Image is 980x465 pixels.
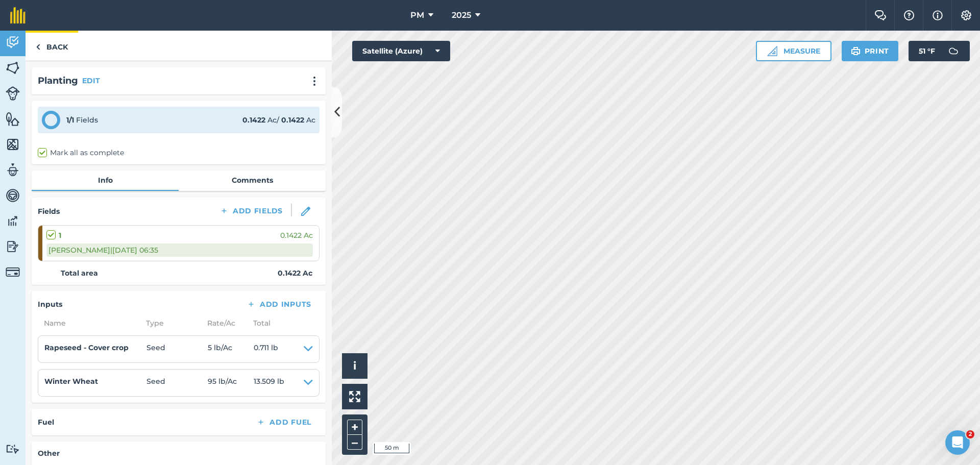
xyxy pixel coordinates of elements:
[38,148,124,158] label: Mark all as complete
[767,46,777,56] img: Ruler icon
[248,415,320,429] button: Add Fuel
[308,76,321,86] img: svg+xml;base64,PHN2ZyB4bWxucz0iaHR0cDovL3d3dy53My5vcmcvMjAwMC9zdmciIHdpZHRoPSIyMCIgaGVpZ2h0PSIyNC...
[179,170,326,190] a: Comments
[46,243,313,257] div: [PERSON_NAME] | [DATE] 06:35
[851,45,861,57] img: svg+xml;base64,PHN2ZyB4bWxucz0iaHR0cDovL3d3dy53My5vcmcvMjAwMC9zdmciIHdpZHRoPSIxOSIgaGVpZ2h0PSIyNC...
[6,213,20,229] img: svg+xml;base64,PD94bWwgdmVyc2lvbj0iMS4wIiBlbmNvZGluZz0idXRmLTgiPz4KPCEtLSBHZW5lcmF0b3I6IEFkb2JlIE...
[242,114,315,126] div: Ac / Ac
[38,317,140,329] span: Name
[301,207,310,216] img: svg+xml;base64,PHN2ZyB3aWR0aD0iMTgiIGhlaWdodD0iMTgiIHZpZXdCb3g9IjAgMCAxOCAxOCIgZmlsbD0ibm9uZSIgeG...
[919,41,935,61] span: 51 ° F
[44,342,146,353] h4: Rapeseed - Cover crop
[903,10,915,20] img: A question mark icon
[6,188,20,203] img: svg+xml;base64,PD94bWwgdmVyc2lvbj0iMS4wIiBlbmNvZGluZz0idXRmLTgiPz4KPCEtLSBHZW5lcmF0b3I6IEFkb2JlIE...
[211,204,291,218] button: Add Fields
[756,41,831,61] button: Measure
[943,41,964,61] img: svg+xml;base64,PD94bWwgdmVyc2lvbj0iMS4wIiBlbmNvZGluZz0idXRmLTgiPz4KPCEtLSBHZW5lcmF0b3I6IEFkb2JlIE...
[966,430,974,438] span: 2
[38,74,78,88] h2: Planting
[280,230,313,241] span: 0.1422 Ac
[61,267,98,279] strong: Total area
[146,342,208,356] span: Seed
[6,239,20,254] img: svg+xml;base64,PD94bWwgdmVyc2lvbj0iMS4wIiBlbmNvZGluZz0idXRmLTgiPz4KPCEtLSBHZW5lcmF0b3I6IEFkb2JlIE...
[201,317,247,329] span: Rate/ Ac
[353,359,356,372] span: i
[6,60,20,76] img: svg+xml;base64,PHN2ZyB4bWxucz0iaHR0cDovL3d3dy53My5vcmcvMjAwMC9zdmciIHdpZHRoPSI1NiIgaGVpZ2h0PSI2MC...
[6,265,20,279] img: svg+xml;base64,PD94bWwgdmVyc2lvbj0iMS4wIiBlbmNvZGluZz0idXRmLTgiPz4KPCEtLSBHZW5lcmF0b3I6IEFkb2JlIE...
[6,444,20,454] img: svg+xml;base64,PD94bWwgdmVyc2lvbj0iMS4wIiBlbmNvZGluZz0idXRmLTgiPz4KPCEtLSBHZW5lcmF0b3I6IEFkb2JlIE...
[874,10,887,20] img: Two speech bubbles overlapping with the left bubble in the forefront
[410,9,424,21] span: PM
[59,230,61,241] strong: 1
[349,391,360,402] img: Four arrows, one pointing top left, one top right, one bottom right and the last bottom left
[238,297,320,311] button: Add Inputs
[32,170,179,190] a: Info
[909,41,970,61] button: 51 °F
[254,376,284,390] span: 13.509 lb
[347,435,362,450] button: –
[140,317,201,329] span: Type
[281,115,304,125] strong: 0.1422
[6,111,20,127] img: svg+xml;base64,PHN2ZyB4bWxucz0iaHR0cDovL3d3dy53My5vcmcvMjAwMC9zdmciIHdpZHRoPSI1NiIgaGVpZ2h0PSI2MC...
[933,9,943,21] img: svg+xml;base64,PHN2ZyB4bWxucz0iaHR0cDovL3d3dy53My5vcmcvMjAwMC9zdmciIHdpZHRoPSIxNyIgaGVpZ2h0PSIxNy...
[254,342,278,356] span: 0.711 lb
[66,115,74,125] strong: 1 / 1
[6,86,20,101] img: svg+xml;base64,PD94bWwgdmVyc2lvbj0iMS4wIiBlbmNvZGluZz0idXRmLTgiPz4KPCEtLSBHZW5lcmF0b3I6IEFkb2JlIE...
[278,267,312,279] strong: 0.1422 Ac
[26,31,78,61] a: Back
[352,41,450,61] button: Satellite (Azure)
[36,41,40,53] img: svg+xml;base64,PHN2ZyB4bWxucz0iaHR0cDovL3d3dy53My5vcmcvMjAwMC9zdmciIHdpZHRoPSI5IiBoZWlnaHQ9IjI0Ii...
[38,448,320,459] h4: Other
[44,376,313,390] summary: Winter WheatSeed95 lb/Ac13.509 lb
[247,317,271,329] span: Total
[82,75,100,86] button: EDIT
[342,353,367,379] button: i
[208,376,254,390] span: 95 lb / Ac
[945,430,970,455] iframe: Intercom live chat
[347,420,362,435] button: +
[6,162,20,178] img: svg+xml;base64,PD94bWwgdmVyc2lvbj0iMS4wIiBlbmNvZGluZz0idXRmLTgiPz4KPCEtLSBHZW5lcmF0b3I6IEFkb2JlIE...
[38,206,60,217] h4: Fields
[960,10,972,20] img: A cog icon
[242,115,265,125] strong: 0.1422
[66,114,98,126] div: Fields
[6,137,20,152] img: svg+xml;base64,PHN2ZyB4bWxucz0iaHR0cDovL3d3dy53My5vcmcvMjAwMC9zdmciIHdpZHRoPSI1NiIgaGVpZ2h0PSI2MC...
[6,35,20,50] img: svg+xml;base64,PD94bWwgdmVyc2lvbj0iMS4wIiBlbmNvZGluZz0idXRmLTgiPz4KPCEtLSBHZW5lcmF0b3I6IEFkb2JlIE...
[146,376,208,390] span: Seed
[452,9,471,21] span: 2025
[44,376,146,387] h4: Winter Wheat
[38,417,54,428] h4: Fuel
[208,342,254,356] span: 5 lb / Ac
[44,342,313,356] summary: Rapeseed - Cover cropSeed5 lb/Ac0.711 lb
[10,7,26,23] img: fieldmargin Logo
[38,299,62,310] h4: Inputs
[842,41,899,61] button: Print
